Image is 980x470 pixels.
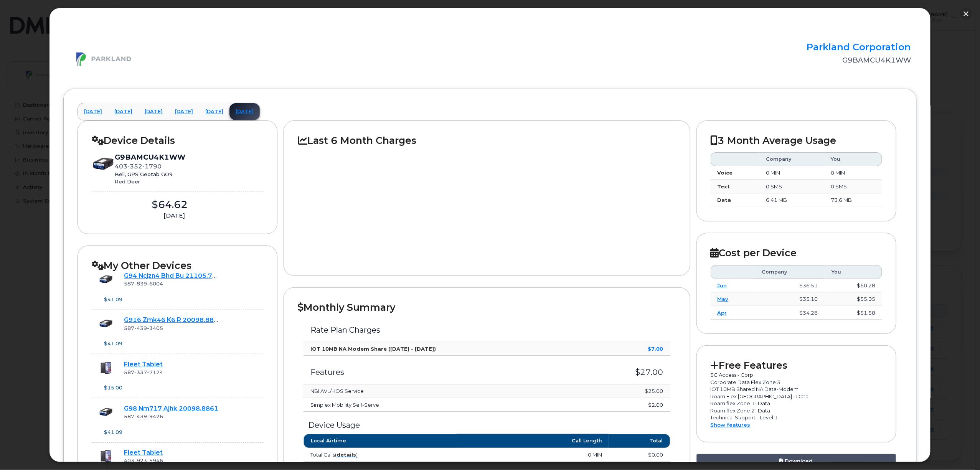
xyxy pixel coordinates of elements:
p: Corporate Data Flex Zone 3 [711,379,883,386]
span: 587 [124,325,163,331]
strong: $7.00 [648,346,663,352]
td: $34.28 [755,306,825,320]
h3: $27.00 [592,368,663,376]
th: Call Length [456,434,609,448]
td: Simplex Mobility Self-Serve [304,398,586,412]
h3: Device Usage [304,421,670,429]
h2: Free Features [711,360,883,371]
a: G98 Nm717 Ajhk 20098.8861 [124,405,218,412]
td: NBI AVL/HOS Service [304,384,586,398]
span: 587 [124,413,163,419]
span: 337 [134,369,147,375]
h3: Features [310,368,579,376]
p: IOT 10MB Shared NA Data-Modem [711,386,883,393]
span: 7124 [147,369,163,375]
span: 439 [134,413,147,419]
p: 5G Access - Corp [711,371,883,379]
span: 3405 [147,325,163,331]
th: Local Airtime [304,434,456,448]
span: 587 [124,369,163,375]
strong: IOT 10MB NA Modem Share ([DATE] - [DATE]) [310,346,436,352]
td: $35.10 [755,292,825,306]
span: 439 [134,325,147,331]
h2: Monthly Summary [298,302,676,313]
td: $25.00 [586,384,670,398]
p: Roam flex Zone 2- Data [711,407,883,414]
a: G916 Zmk46 K6 R 20098.8861 [124,316,222,323]
a: Apr [718,310,727,316]
th: Total [609,434,670,448]
p: Roam flex Zone 1- Data [711,400,883,407]
p: Roam Flex [GEOGRAPHIC_DATA] - Data [711,393,883,400]
td: $2.00 [586,398,670,412]
td: $51.58 [825,306,882,320]
td: $55.05 [825,292,882,306]
a: Fleet Tablet [124,361,163,368]
a: Show features [711,422,751,428]
span: 9426 [147,413,163,419]
p: Technical Support - Level 1 [711,414,883,421]
h3: Rate Plan Charges [310,326,663,334]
